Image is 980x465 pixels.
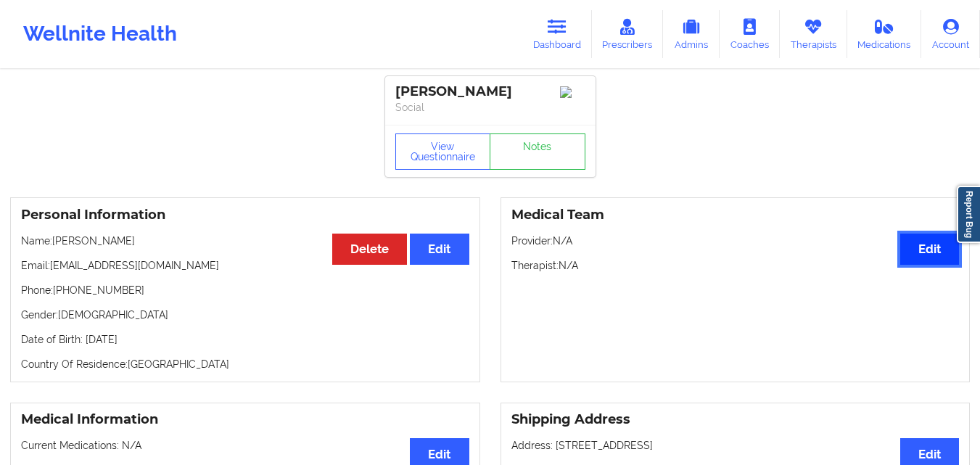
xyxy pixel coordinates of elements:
p: Social [395,100,585,115]
p: Country Of Residence: [GEOGRAPHIC_DATA] [21,357,469,371]
a: Coaches [720,10,780,58]
h3: Medical Team [511,207,960,223]
a: Therapists [780,10,847,58]
h3: Medical Information [21,411,469,428]
p: Date of Birth: [DATE] [21,332,469,347]
button: View Questionnaire [395,133,491,170]
p: Email: [EMAIL_ADDRESS][DOMAIN_NAME] [21,258,469,273]
p: Phone: [PHONE_NUMBER] [21,283,469,297]
h3: Shipping Address [511,411,960,428]
p: Gender: [DEMOGRAPHIC_DATA] [21,308,469,322]
a: Prescribers [592,10,664,58]
img: Image%2Fplaceholer-image.png [560,86,585,98]
div: [PERSON_NAME] [395,83,585,100]
a: Admins [663,10,720,58]
a: Notes [490,133,585,170]
button: Delete [332,234,407,265]
a: Account [921,10,980,58]
p: Provider: N/A [511,234,960,248]
a: Report Bug [957,186,980,243]
a: Medications [847,10,922,58]
p: Name: [PERSON_NAME] [21,234,469,248]
h3: Personal Information [21,207,469,223]
p: Address: [STREET_ADDRESS] [511,438,960,453]
p: Therapist: N/A [511,258,960,273]
p: Current Medications: N/A [21,438,469,453]
a: Dashboard [522,10,592,58]
button: Edit [900,234,959,265]
button: Edit [410,234,469,265]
